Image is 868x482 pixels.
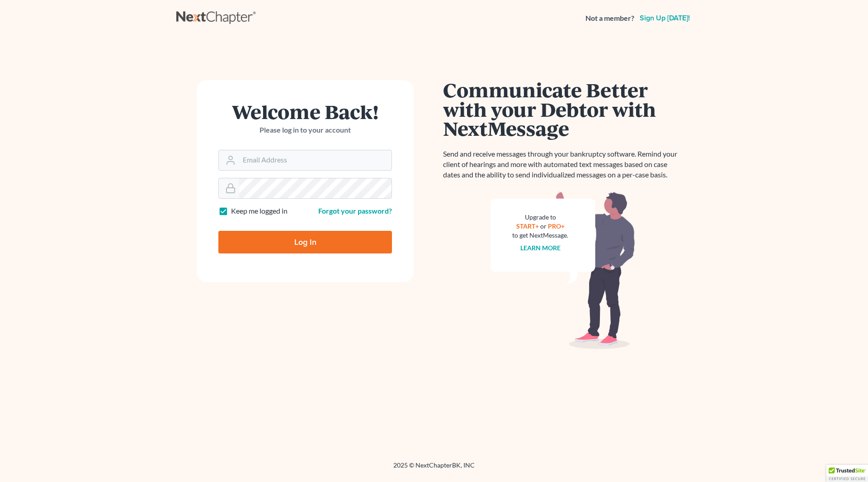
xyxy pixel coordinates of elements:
[443,80,683,138] h1: Communicate Better with your Debtor with NextMessage
[491,191,635,349] img: nextmessage_bg-59042aed3d76b12b5cd301f8e5b87938c9018125f34e5fa2b7a6b67550977c72.svg
[318,206,392,215] a: Forgot your password?
[585,13,634,24] strong: Not a member?
[239,150,392,170] input: Email Address
[176,461,692,477] div: 2025 © NextChapterBK, INC
[218,231,392,253] input: Log In
[540,222,547,230] span: or
[231,206,288,216] label: Keep me logged in
[826,465,868,482] div: TrustedSite Certified
[516,222,539,230] a: START+
[443,149,683,180] p: Send and receive messages through your bankruptcy software. Remind your client of hearings and mo...
[218,102,392,121] h1: Welcome Back!
[218,125,392,135] p: Please log in to your account
[512,213,568,222] div: Upgrade to
[548,222,565,230] a: PRO+
[512,231,568,240] div: to get NextMessage.
[520,244,561,252] a: Learn more
[638,14,692,22] a: Sign up [DATE]!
